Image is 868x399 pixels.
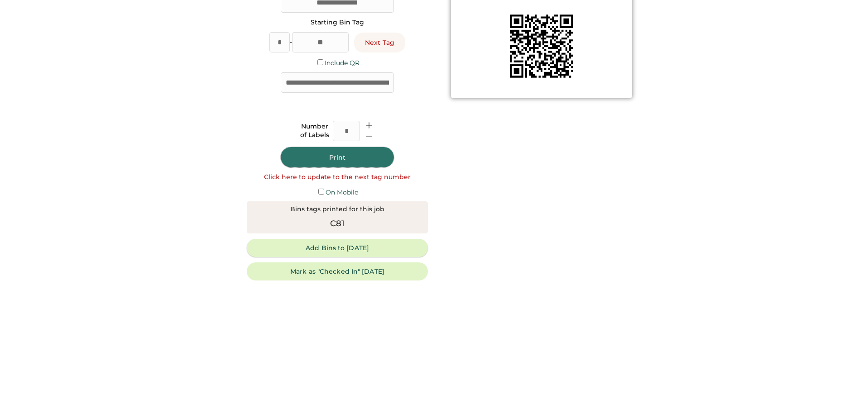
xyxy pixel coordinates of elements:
[354,33,405,52] button: Next Tag
[264,173,411,182] div: Click here to update to the next tag number
[326,188,358,196] label: On Mobile
[290,38,292,47] div: -
[325,59,360,67] label: Include QR
[330,218,345,230] div: C81
[300,122,329,140] div: Number of Labels
[281,147,394,167] button: Print
[311,18,364,27] div: Starting Bin Tag
[247,239,428,257] button: Add Bins to [DATE]
[247,262,428,280] button: Mark as "Checked In" [DATE]
[290,205,384,214] div: Bins tags printed for this job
